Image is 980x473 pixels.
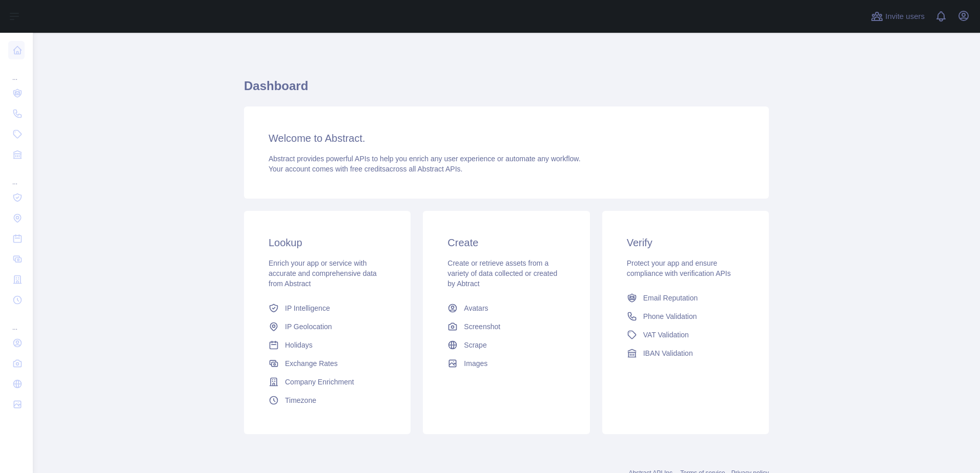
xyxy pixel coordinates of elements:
[8,166,25,186] div: ...
[464,303,488,313] span: Avatars
[350,165,385,173] span: free credits
[264,336,390,354] a: Holidays
[285,358,338,369] span: Exchange Rates
[443,317,569,336] a: Screenshot
[269,131,744,145] h3: Welcome to Abstract.
[443,354,569,373] a: Images
[623,307,748,326] a: Phone Validation
[869,8,927,25] button: Invite users
[623,344,748,362] a: IBAN Validation
[443,336,569,354] a: Scrape
[627,235,744,250] h3: Verify
[627,259,731,277] span: Protect your app and ensure compliance with verification APIs
[285,303,330,313] span: IP Intelligence
[269,165,462,173] span: Your account comes with across all Abstract APIs.
[464,340,486,350] span: Scrape
[643,348,693,358] span: IBAN Validation
[244,78,769,102] h1: Dashboard
[269,155,581,163] span: Abstract provides powerful APIs to help you enrich any user experience or automate any workflow.
[8,61,25,82] div: ...
[447,259,557,288] span: Create or retrieve assets from a variety of data collected or created by Abtract
[285,340,313,350] span: Holidays
[623,326,748,344] a: VAT Validation
[643,293,698,303] span: Email Reputation
[264,354,390,373] a: Exchange Rates
[285,377,354,387] span: Company Enrichment
[464,358,487,369] span: Images
[269,259,377,288] span: Enrich your app or service with accurate and comprehensive data from Abstract
[269,235,386,250] h3: Lookup
[264,299,390,317] a: IP Intelligence
[643,330,689,340] span: VAT Validation
[447,235,565,250] h3: Create
[264,391,390,410] a: Timezone
[285,395,316,405] span: Timezone
[623,289,748,307] a: Email Reputation
[8,311,25,332] div: ...
[885,11,925,23] span: Invite users
[464,321,500,332] span: Screenshot
[285,321,332,332] span: IP Geolocation
[264,373,390,391] a: Company Enrichment
[443,299,569,317] a: Avatars
[643,311,697,321] span: Phone Validation
[264,317,390,336] a: IP Geolocation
